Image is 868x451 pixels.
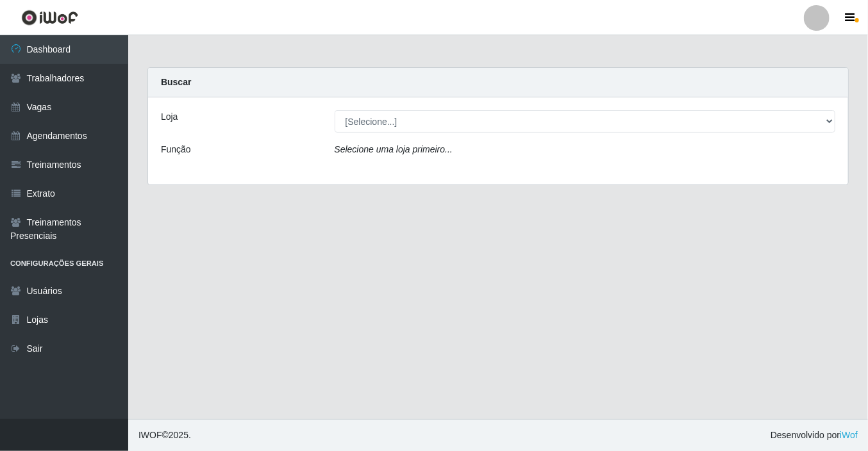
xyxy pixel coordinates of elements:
[771,429,858,442] span: Desenvolvido por
[335,144,453,154] i: Selecione uma loja primeiro...
[138,430,162,440] span: IWOF
[161,143,191,156] label: Função
[138,429,191,442] span: © 2025 .
[21,10,78,26] img: CoreUI Logo
[840,430,858,440] a: iWof
[161,110,178,124] label: Loja
[161,77,191,87] strong: Buscar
